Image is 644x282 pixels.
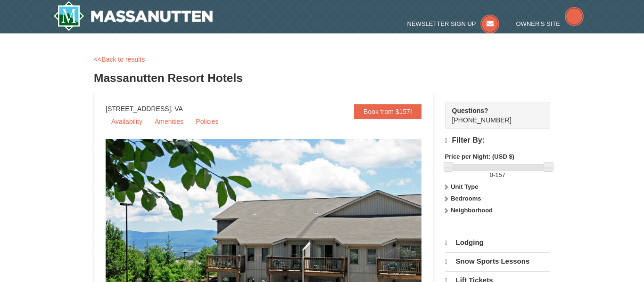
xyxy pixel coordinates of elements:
a: Massanutten Resort [53,1,213,31]
a: Availability [106,114,148,129]
strong: Unit Type [451,183,478,190]
img: Massanutten Resort Logo [53,1,213,31]
strong: Questions? [452,107,488,114]
a: Owner's Site [516,20,584,27]
h4: Filter By: [445,136,550,145]
a: Policies [190,114,224,129]
h3: Massanutten Resort Hotels [94,69,550,88]
span: Owner's Site [516,20,561,27]
a: Newsletter Sign Up [407,20,500,27]
span: [PHONE_NUMBER] [452,106,533,124]
span: Newsletter Sign Up [407,20,476,27]
a: <<Back to results [94,56,145,63]
strong: Bedrooms [451,195,481,202]
a: Amenities [149,114,189,129]
strong: Neighborhood [451,207,493,214]
a: Book from $157! [354,104,421,119]
span: 0 [490,171,493,178]
label: - [445,170,550,180]
a: Lodging [445,234,550,251]
a: Snow Sports Lessons [445,252,550,270]
span: 157 [495,171,505,178]
strong: Price per Night: (USD $) [445,153,514,160]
